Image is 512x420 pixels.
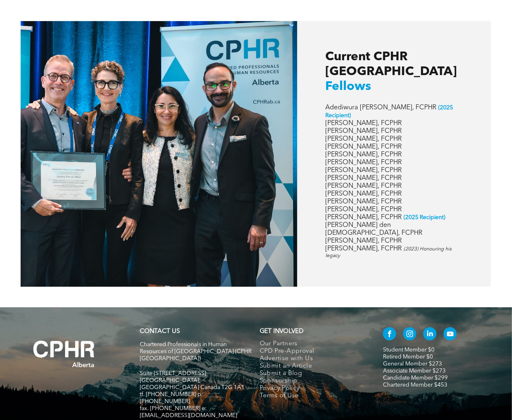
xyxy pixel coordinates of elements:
a: Sponsorship [260,378,366,385]
span: [PERSON_NAME], FCPHR [325,120,402,127]
span: tf. [PHONE_NUMBER] p. [PHONE_NUMBER] [140,392,203,404]
a: facebook [383,327,396,342]
a: Associate Member $273 [383,368,446,374]
a: Submit an Article [260,363,366,370]
span: [PERSON_NAME], FCPHR [325,136,402,142]
span: Fellows [325,80,371,93]
span: [PERSON_NAME], FCPHR [325,144,402,150]
span: Adediwura [PERSON_NAME], FCPHR [325,104,437,111]
span: [GEOGRAPHIC_DATA], [GEOGRAPHIC_DATA] Canada T2G 1A1 [140,378,244,390]
span: Chartered Professionals in Human Resources of [GEOGRAPHIC_DATA] (CPHR [GEOGRAPHIC_DATA]) [140,342,251,361]
a: linkedin [423,327,437,342]
a: Retired Member $0 [383,354,433,360]
span: Suite [STREET_ADDRESS] [140,370,206,376]
a: youtube [444,327,457,342]
a: Privacy Policy [260,385,366,392]
a: General Member $273 [383,361,442,367]
a: Chartered Member $453 [383,382,447,388]
strong: (2025 Recipient) [325,105,453,118]
span: Current CPHR [GEOGRAPHIC_DATA] [325,51,457,78]
a: Advertise with Us [260,355,366,363]
a: CONTACT US [140,328,180,335]
a: Our Partners [260,340,366,348]
span: fax. [PHONE_NUMBER] e:[EMAIL_ADDRESS][DOMAIN_NAME] [140,406,237,418]
a: CPD Pre-Approval [260,348,366,355]
a: Submit a Blog [260,370,366,378]
span: [PERSON_NAME], FCPHR [325,128,402,134]
a: Candidate Member $299 [383,375,448,381]
a: instagram [403,327,416,342]
a: Terms of Use [260,392,366,400]
img: A white background with a few lines on it [16,324,111,384]
a: Student Member $0 [383,347,434,353]
span: GET INVOLVED [260,328,304,335]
